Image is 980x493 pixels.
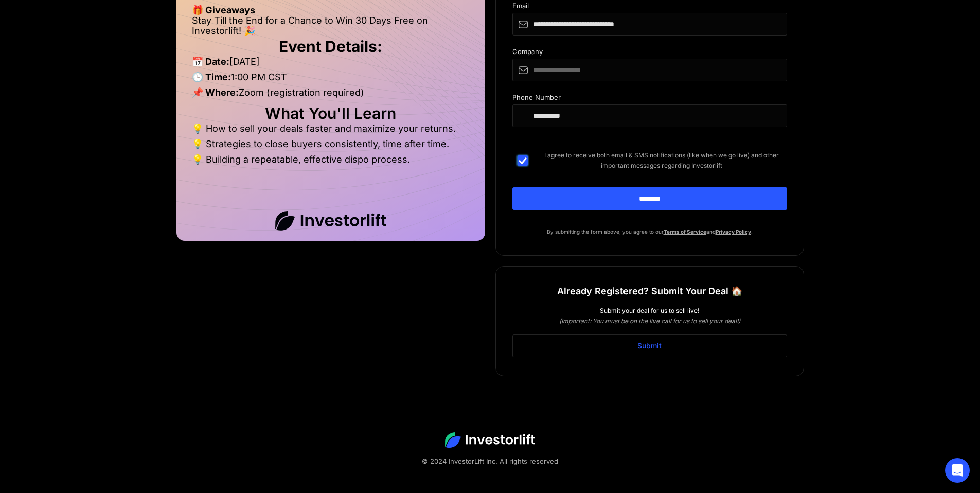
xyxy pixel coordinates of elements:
li: Zoom (registration required) [192,87,470,103]
strong: 📅 Date: [192,56,229,67]
h1: Already Registered? Submit Your Deal 🏠 [557,282,742,301]
li: 💡 Building a repeatable, effective dispo process. [192,154,470,165]
p: By submitting the form above, you agree to our and . [512,226,787,237]
li: Stay Till the End for a Chance to Win 30 Days Free on Investorlift! 🎉 [192,15,470,36]
strong: Event Details: [279,37,382,56]
strong: 🎁 Giveaways [192,5,255,15]
li: 💡 Strategies to close buyers consistently, time after time. [192,139,470,154]
a: Privacy Policy [716,228,751,235]
strong: 📌 Where: [192,87,239,98]
strong: 🕒 Time: [192,72,231,82]
h2: What You'll Learn [192,108,470,118]
a: Submit [512,334,787,357]
em: (Important: You must be on the live call for us to sell your deal!) [559,317,740,325]
div: © 2024 InvestorLift Inc. All rights reserved [41,456,939,466]
a: Terms of Service [664,228,706,235]
div: Submit your deal for us to sell live! [512,306,787,316]
div: Company [512,48,787,59]
span: I agree to receive both email & SMS notifications (like when we go live) and other important mess... [536,150,787,171]
li: 1:00 PM CST [192,72,470,87]
div: Email [512,2,787,13]
li: 💡 How to sell your deals faster and maximize your returns. [192,124,470,139]
li: [DATE] [192,57,470,72]
div: Open Intercom Messenger [945,458,970,483]
div: Phone Number [512,94,787,104]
